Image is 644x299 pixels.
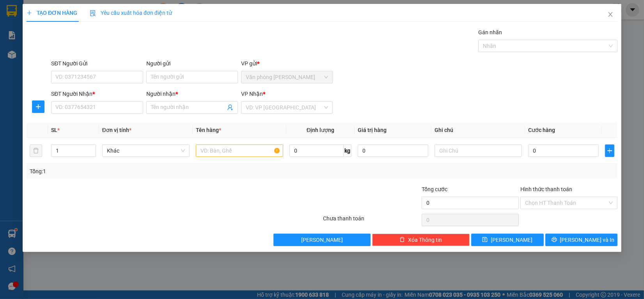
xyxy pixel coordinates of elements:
[45,5,110,15] b: [PERSON_NAME]
[528,127,555,133] span: Cước hàng
[27,10,77,16] span: TẠO ĐƠN HÀNG
[491,236,532,244] span: [PERSON_NAME]
[358,144,428,157] input: 0
[30,167,249,176] div: Tổng: 1
[520,186,572,192] label: Hình thức thanh toán
[32,100,44,113] button: plus
[227,104,233,111] span: user-add
[431,123,525,138] th: Ghi chú
[322,214,420,228] div: Chưa thanh toán
[4,4,43,42] img: logo.jpg
[307,127,334,133] span: Định lượng
[408,236,442,244] span: Xóa Thông tin
[273,234,371,246] button: [PERSON_NAME]
[344,144,351,157] span: kg
[51,90,143,98] div: SĐT Người Nhận
[435,144,522,157] input: Ghi Chú
[51,59,143,68] div: SĐT Người Gửi
[471,234,543,246] button: save[PERSON_NAME]
[482,237,488,243] span: save
[196,127,221,133] span: Tên hàng
[545,234,617,246] button: printer[PERSON_NAME] và In
[146,59,238,68] div: Người gửi
[27,10,32,16] span: plus
[4,17,149,56] li: E11, Đường số 8, Khu dân cư Nông [GEOGRAPHIC_DATA], Kv.[GEOGRAPHIC_DATA], [GEOGRAPHIC_DATA]
[241,91,263,97] span: VP Nhận
[90,10,96,16] img: icon
[4,58,10,64] span: phone
[102,127,131,133] span: Đơn vị tính
[30,144,42,157] button: delete
[358,127,387,133] span: Giá trị hàng
[605,144,614,157] button: plus
[146,90,238,98] div: Người nhận
[246,71,328,83] span: Văn phòng Cao Thắng
[45,19,51,25] span: environment
[90,10,172,16] span: Yêu cầu xuất hóa đơn điện tử
[32,104,44,110] span: plus
[560,236,614,244] span: [PERSON_NAME] và In
[605,148,614,154] span: plus
[4,56,149,66] li: 1900 8181
[399,237,405,243] span: delete
[372,234,469,246] button: deleteXóa Thông tin
[607,11,614,18] span: close
[51,127,57,133] span: SL
[107,145,185,157] span: Khác
[551,237,557,243] span: printer
[301,236,343,244] span: [PERSON_NAME]
[196,144,283,157] input: VD: Bàn, Ghế
[241,59,333,68] div: VP gửi
[478,29,502,35] label: Gán nhãn
[422,186,447,192] span: Tổng cước
[600,4,621,26] button: Close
